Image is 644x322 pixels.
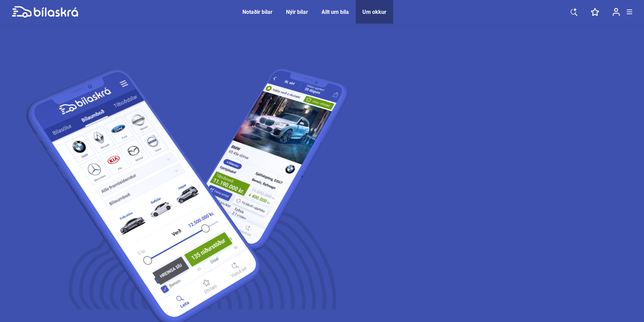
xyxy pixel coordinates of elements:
[362,9,386,15] a: Um okkur
[613,8,620,16] img: user-login.svg
[286,9,308,15] a: Nýir bílar
[321,9,349,15] a: Allt um bíla
[242,9,272,15] a: Notaðir bílar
